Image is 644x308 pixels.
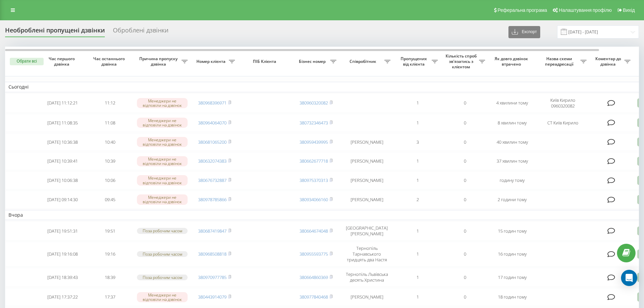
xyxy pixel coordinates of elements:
[198,158,226,164] a: 380632074383
[86,221,134,240] td: 19:51
[394,152,441,170] td: 1
[559,7,612,13] span: Налаштування профілю
[137,292,188,302] div: Менеджери не відповіли на дзвінок
[198,274,226,280] a: 380970977785
[441,94,488,113] td: 0
[39,268,86,287] td: [DATE] 18:39:43
[340,171,394,189] td: [PERSON_NAME]
[300,251,328,257] a: 380955593775
[39,171,86,189] td: [DATE] 10:06:38
[300,158,328,164] a: 380662677718
[441,288,488,306] td: 0
[539,56,580,67] span: Назва схеми переадресації
[441,171,488,189] td: 0
[198,196,226,203] a: 380978785866
[137,156,188,166] div: Менеджери не відповіли на дзвінок
[394,133,441,151] td: 3
[488,133,536,151] td: 40 хвилин тому
[137,275,188,280] div: Поза робочим часом
[300,196,328,203] a: 380934066160
[394,171,441,189] td: 1
[198,177,226,183] a: 380676732887
[397,56,432,67] span: Пропущених від клієнта
[488,152,536,170] td: 37 хвилин тому
[86,114,134,132] td: 11:08
[621,270,637,286] div: Open Intercom Messenger
[300,294,328,300] a: 380977840468
[441,152,488,170] td: 0
[394,114,441,132] td: 1
[137,251,188,257] div: Поза робочим часом
[86,133,134,151] td: 10:40
[441,242,488,266] td: 0
[394,94,441,113] td: 1
[137,56,182,67] span: Причина пропуску дзвінка
[300,120,328,126] a: 380732346473
[300,100,328,106] a: 380960320082
[445,53,479,69] span: Кількість спроб зв'язатись з клієнтом
[394,242,441,266] td: 1
[296,59,330,64] span: Бізнес номер
[244,59,287,64] span: ПІБ Клієнта
[340,152,394,170] td: [PERSON_NAME]
[86,242,134,266] td: 19:16
[198,139,226,145] a: 380681065200
[137,98,188,108] div: Менеджери не відповіли на дзвінок
[39,288,86,306] td: [DATE] 17:37:22
[536,114,590,132] td: CT Київ Кирило
[340,221,394,240] td: [GEOGRAPHIC_DATA] [PERSON_NAME]
[441,191,488,209] td: 0
[113,27,168,37] div: Оброблені дзвінки
[441,133,488,151] td: 0
[508,26,540,38] button: Експорт
[86,268,134,287] td: 18:39
[488,171,536,189] td: годину тому
[198,120,226,126] a: 380964064070
[394,288,441,306] td: 1
[137,228,188,234] div: Поза робочим часом
[39,191,86,209] td: [DATE] 09:14:30
[394,191,441,209] td: 2
[194,59,229,64] span: Номер клієнта
[340,242,394,266] td: Тернопіль Тарнавського тридцять два Настя
[198,100,226,106] a: 380968396971
[343,59,384,64] span: Співробітник
[300,177,328,183] a: 380975370313
[340,288,394,306] td: [PERSON_NAME]
[300,274,328,280] a: 380664860369
[498,7,547,13] span: Реферальна програма
[536,94,590,113] td: Київ Кирило 0960320082
[394,268,441,287] td: 1
[86,171,134,189] td: 10:06
[5,27,105,37] div: Необроблені пропущені дзвінки
[198,228,226,234] a: 380687419847
[39,114,86,132] td: [DATE] 11:08:35
[39,94,86,113] td: [DATE] 11:12:21
[340,268,394,287] td: Тернопіль Львівська десять Христина
[44,56,81,67] span: Час першого дзвінка
[340,133,394,151] td: [PERSON_NAME]
[488,268,536,287] td: 17 годин тому
[488,288,536,306] td: 18 годин тому
[198,294,226,300] a: 380443914079
[92,56,128,67] span: Час останнього дзвінка
[137,194,188,205] div: Менеджери не відповіли на дзвінок
[394,221,441,240] td: 1
[441,114,488,132] td: 0
[488,221,536,240] td: 15 годин тому
[137,118,188,128] div: Менеджери не відповіли на дзвінок
[340,191,394,209] td: [PERSON_NAME]
[39,152,86,170] td: [DATE] 10:39:41
[623,7,635,13] span: Вихід
[593,56,624,67] span: Коментар до дзвінка
[39,221,86,240] td: [DATE] 19:51:31
[198,251,226,257] a: 380968508818
[488,191,536,209] td: 2 години тому
[441,268,488,287] td: 0
[441,221,488,240] td: 0
[494,56,530,67] span: Як довго дзвінок втрачено
[137,175,188,185] div: Менеджери не відповіли на дзвінок
[488,114,536,132] td: 8 хвилин тому
[488,94,536,113] td: 4 хвилини тому
[86,191,134,209] td: 09:45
